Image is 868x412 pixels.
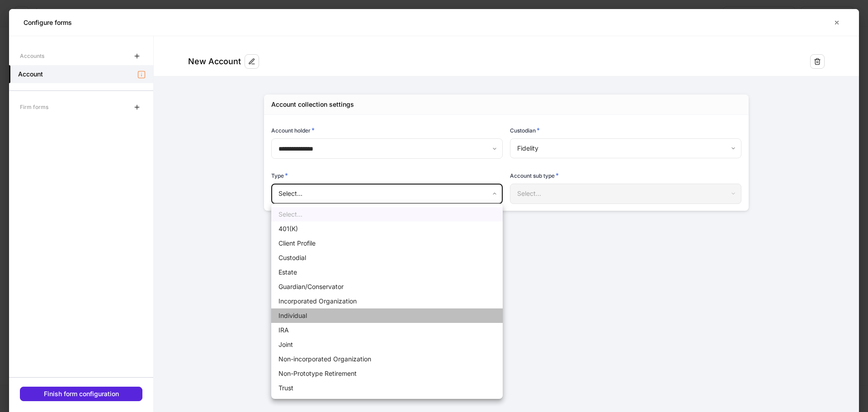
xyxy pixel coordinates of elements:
[271,308,503,323] li: Individual
[271,294,503,308] li: Incorporated Organization
[271,337,503,352] li: Joint
[271,222,503,236] li: 401(K)
[271,323,503,337] li: IRA
[271,381,503,395] li: Trust
[271,279,503,294] li: Guardian/Conservator
[271,366,503,381] li: Non-Prototype Retirement
[271,251,503,265] li: Custodial
[271,265,503,279] li: Estate
[271,236,503,251] li: Client Profile
[271,352,503,366] li: Non-incorporated Organization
